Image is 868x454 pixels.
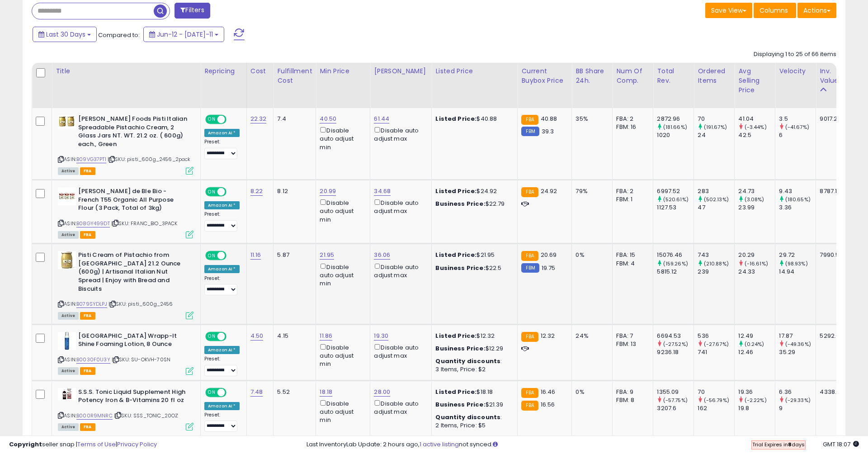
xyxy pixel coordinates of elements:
span: All listings currently available for purchase on Amazon [58,312,79,320]
div: ASIN: [58,388,193,430]
div: 2 Items, Price: $5 [435,421,510,430]
div: Disable auto adjust max [374,262,425,279]
b: Listed Price: [435,388,476,396]
div: Avg Selling Price [738,66,771,95]
div: $12.29 [435,345,510,353]
b: [GEOGRAPHIC_DATA] Wrapp-It Shine Foaming Lotion, 8 Ounce [78,332,188,351]
a: Terms of Use [77,440,116,449]
button: Actions [797,3,836,18]
small: (-27.52%) [663,340,688,348]
div: [PERSON_NAME] [374,66,428,76]
div: 6694.53 [657,332,693,340]
span: OFF [225,188,240,196]
div: 29.72 [779,251,816,259]
a: 8.22 [250,187,263,196]
div: Preset: [204,356,240,376]
div: 9 [779,404,816,412]
div: Amazon AI * [204,265,240,273]
span: Columns [759,6,788,15]
small: (159.26%) [663,260,688,267]
div: Velocity [779,66,812,76]
div: 283 [698,187,734,195]
b: Business Price: [435,199,485,208]
a: 18.18 [320,388,332,397]
span: 12.32 [541,331,555,340]
small: FBA [521,332,538,342]
button: Last 30 Days [33,27,97,42]
div: 5815.12 [657,268,693,276]
div: 8.12 [277,187,309,195]
div: Preset: [204,275,240,296]
div: 24 [698,131,734,139]
span: FBA [80,423,95,431]
div: FBM: 1 [616,195,646,203]
small: FBA [521,388,538,398]
img: 411Hly8HRxL._SL40_.jpg [58,388,76,400]
div: FBM: 16 [616,123,646,131]
small: (180.65%) [785,196,811,203]
div: 5.52 [277,388,309,396]
div: Preset: [204,139,240,159]
small: (191.67%) [704,123,727,131]
b: 8 [788,441,792,448]
div: FBA: 9 [616,388,646,396]
div: Disable auto adjust min [320,198,363,224]
span: Jun-12 - [DATE]-11 [157,30,213,39]
div: : [435,413,510,421]
div: FBA: 2 [616,115,646,123]
span: 19.75 [542,264,556,272]
small: (98.93%) [785,260,808,267]
small: FBA [521,115,538,125]
span: | SKU: SSS_TONIC_20OZ [114,412,179,419]
a: 20.99 [320,187,336,196]
div: 19.8 [738,404,775,412]
div: Inv. value [820,66,847,85]
small: (-57.75%) [663,397,688,404]
div: Disable auto adjust max [374,342,425,360]
a: 28.00 [374,388,390,397]
a: 4.50 [250,331,264,340]
a: Privacy Policy [117,440,157,449]
div: 741 [698,348,734,356]
div: 3207.6 [657,404,693,412]
span: FBA [80,312,95,320]
span: 2025-08-11 18:07 GMT [823,440,859,449]
b: [PERSON_NAME] Foods Pisti Italian Spreadable Pistachio Cream, 2 Glass Jars NT. WT. 21.2 oz. ( 600... [78,115,188,151]
div: 3.36 [779,203,816,212]
a: 7.48 [250,388,263,397]
b: Quantity discounts [435,413,500,421]
b: Listed Price: [435,187,476,195]
a: 19.30 [374,331,388,340]
div: 24% [576,332,605,340]
div: FBA: 15 [616,251,646,259]
span: All listings currently available for purchase on Amazon [58,423,79,431]
div: ASIN: [58,115,193,174]
span: | SKU: SU-OKVH-70SN [112,356,170,363]
div: 6997.52 [657,187,693,195]
small: FBM [521,263,539,273]
small: FBA [521,401,538,411]
div: 1127.53 [657,203,693,212]
div: Amazon AI * [204,129,240,137]
div: $12.32 [435,332,510,340]
span: | SKU: pisti_600g_2456_2pack [108,156,191,163]
b: Business Price: [435,264,485,272]
div: FBM: 4 [616,260,646,268]
div: 24.33 [738,268,775,276]
div: $24.92 [435,187,510,195]
div: 20.29 [738,251,775,259]
div: $21.95 [435,251,510,259]
div: Listed Price [435,66,514,76]
span: Compared to: [98,31,140,39]
span: OFF [225,388,240,396]
div: 239 [698,268,734,276]
b: S.S.S. Tonic Liquid Supplement High Potency Iron & B-Vitamins 20 fl oz [78,388,188,407]
div: $21.39 [435,401,510,409]
b: Listed Price: [435,331,476,340]
small: FBA [521,187,538,197]
span: All listings currently available for purchase on Amazon [58,231,79,239]
div: 19.36 [738,388,775,396]
span: Last 30 Days [46,30,85,39]
div: 9.43 [779,187,816,195]
div: 5.87 [277,251,309,259]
